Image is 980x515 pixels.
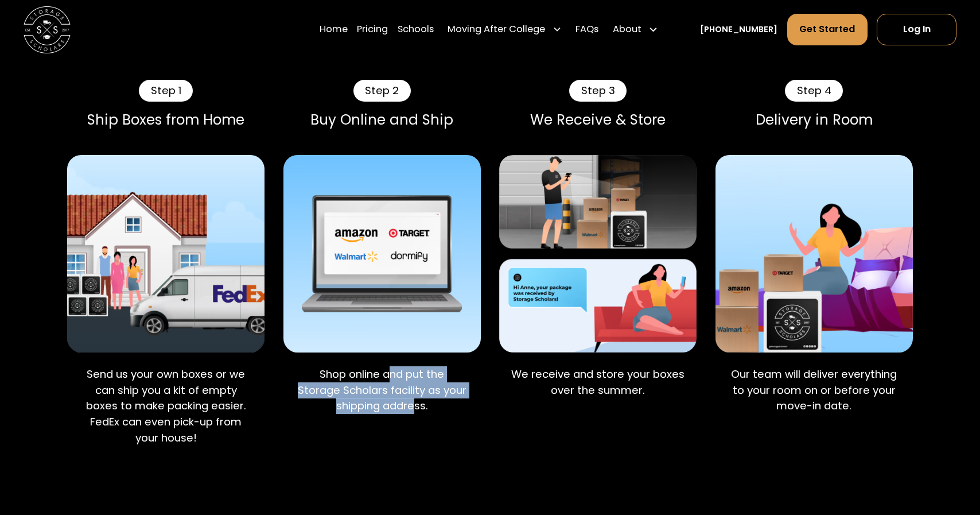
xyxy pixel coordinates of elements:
[293,366,471,414] p: Shop online and put the Storage Scholars facility as your shipping address.
[569,80,627,102] div: Step 3
[785,80,843,102] div: Step 4
[67,111,265,128] div: Ship Boxes from Home
[509,366,687,398] p: We receive and store your boxes over the summer.
[448,22,545,37] div: Moving After College
[398,13,434,46] a: Schools
[353,80,411,102] div: Step 2
[499,111,697,128] div: We Receive & Store
[575,13,598,46] a: FAQs
[443,13,566,46] div: Moving After College
[877,14,956,45] a: Log In
[24,6,71,53] img: Storage Scholars main logo
[357,13,388,46] a: Pricing
[77,366,255,446] p: Send us your own boxes or we can ship you a kit of empty boxes to make packing easier. FedEx can ...
[725,366,903,414] p: Our team will deliver everything to your room on or before your move-in date.
[320,13,348,46] a: Home
[139,80,193,102] div: Step 1
[613,22,641,37] div: About
[700,23,777,35] a: [PHONE_NUMBER]
[283,111,481,128] div: Buy Online and Ship
[787,14,868,45] a: Get Started
[608,13,663,46] div: About
[715,111,913,128] div: Delivery in Room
